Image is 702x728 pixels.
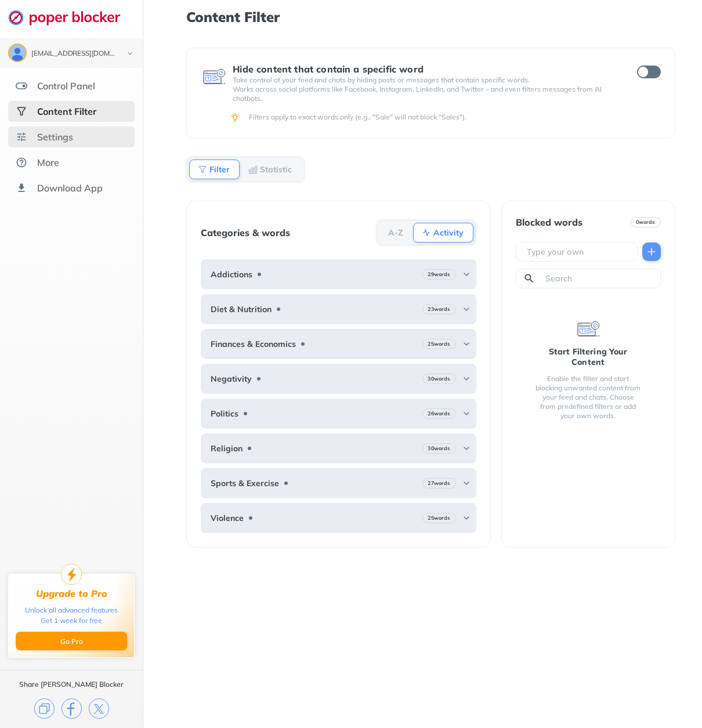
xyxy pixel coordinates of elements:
b: 29 words [428,270,450,278]
img: settings.svg [16,131,27,143]
b: Sports & Exercise [211,479,279,488]
h1: Content Filter [186,9,675,24]
p: Works across social platforms like Facebook, Instagram, LinkedIn, and Twitter – and even filters ... [233,85,616,103]
b: 25 words [428,340,450,348]
img: logo-webpage.svg [8,9,133,26]
div: More [37,157,59,168]
input: Type your own [526,246,632,258]
div: Upgrade to Pro [36,588,107,599]
img: copy.svg [34,698,55,719]
div: Blocked words [516,217,582,227]
b: 0 words [636,218,656,226]
div: Download App [37,182,103,194]
img: download-app.svg [16,182,27,194]
b: Addictions [211,270,252,279]
input: Search [544,273,656,284]
b: Diet & Nutrition [211,305,272,314]
img: Activity [422,228,431,237]
div: Start Filtering Your Content [534,346,642,367]
img: Filter [198,165,207,174]
img: Statistic [248,165,258,174]
img: about.svg [16,157,27,168]
b: Statistic [260,166,292,173]
button: Go Pro [16,632,127,650]
b: 30 words [428,444,450,452]
b: A-Z [388,229,403,236]
img: facebook.svg [61,698,82,719]
div: Share [PERSON_NAME] Blocker [19,680,124,689]
div: Hide content that contain a specific word [233,64,616,74]
div: Enable the filter and start blocking unwanted content from your feed and chats. Choose from prede... [534,374,642,421]
b: Religion [211,444,243,453]
p: Take control of your feed and chats by hiding posts or messages that contain specific words. [233,75,616,85]
div: Control Panel [37,80,95,92]
div: Get 1 week for free [41,615,102,626]
b: Violence [211,513,244,523]
div: Filters apply to exact words only (e.g., "Sale" will not block "Sales"). [249,113,658,122]
div: nickkheynis@gmail.com [31,50,117,58]
b: Politics [211,409,238,418]
b: Finances & Economics [211,339,296,349]
b: 25 words [428,514,450,522]
div: Settings [37,131,73,143]
b: 26 words [428,410,450,418]
img: social-selected.svg [16,106,27,117]
img: x.svg [89,698,109,719]
img: features.svg [16,80,27,92]
img: ACg8ocK0cpyzFf0aAMc7pglkQFR_e3F3v5-P2QpUJQ-J1hrcfwkbNDdh=s96-c [9,45,26,61]
img: chevron-bottom-black.svg [123,48,137,60]
b: Filter [209,166,230,173]
b: 30 words [428,375,450,383]
b: 23 words [428,305,450,313]
b: Activity [433,229,464,236]
img: upgrade-to-pro.svg [61,564,82,585]
div: Unlock all advanced features [25,605,118,615]
b: Negativity [211,374,252,383]
div: Content Filter [37,106,96,117]
b: 27 words [428,479,450,487]
div: Categories & words [201,227,290,238]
